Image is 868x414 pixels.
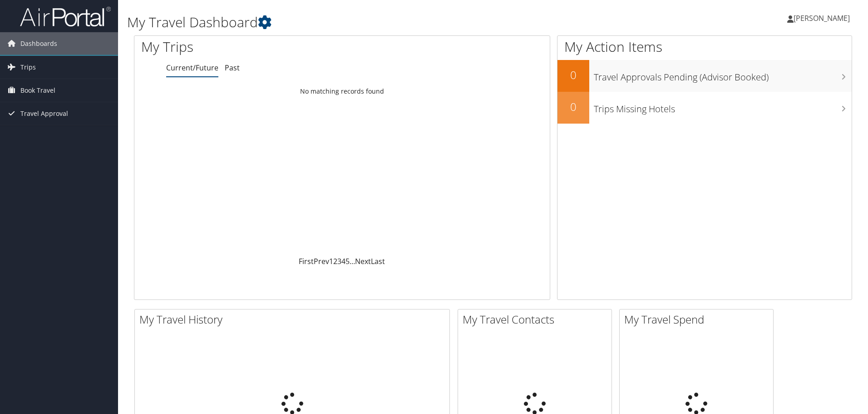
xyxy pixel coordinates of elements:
a: [PERSON_NAME] [787,5,859,32]
a: First [299,256,314,266]
td: No matching records found [134,83,550,100]
h2: 0 [557,99,589,115]
span: Dashboards [20,32,57,55]
a: 5 [345,256,350,266]
h2: 0 [557,67,589,83]
a: 3 [337,256,341,266]
a: Next [355,256,371,266]
img: airportal-logo.png [20,6,111,27]
a: Prev [314,256,329,266]
h2: My Travel Spend [624,312,773,327]
a: Current/Future [166,63,218,73]
a: 0Travel Approvals Pending (Advisor Booked) [557,60,852,92]
a: Last [371,256,385,266]
span: Trips [20,56,36,79]
a: 0Trips Missing Hotels [557,92,852,124]
h2: My Travel History [139,312,449,327]
a: 1 [329,256,333,266]
h3: Travel Approvals Pending (Advisor Booked) [594,66,852,84]
h1: My Action Items [557,37,852,56]
a: 4 [341,256,345,266]
span: [PERSON_NAME] [794,13,850,23]
a: 2 [333,256,337,266]
h1: My Travel Dashboard [127,13,615,32]
a: Past [225,63,240,73]
h2: My Travel Contacts [463,312,612,327]
span: Book Travel [20,79,55,102]
h1: My Trips [141,37,370,56]
span: Travel Approval [20,102,68,125]
h3: Trips Missing Hotels [594,98,852,115]
span: … [350,256,355,266]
